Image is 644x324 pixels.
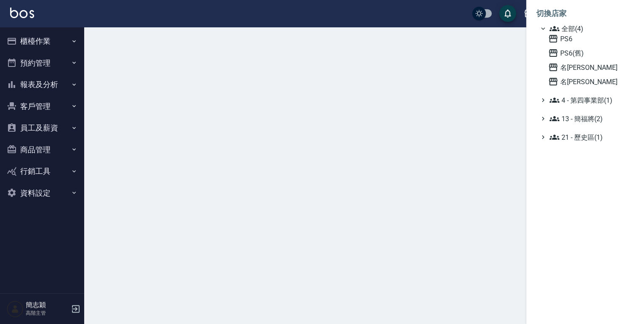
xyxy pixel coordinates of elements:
li: 切換店家 [536,3,634,24]
span: 21 - 歷史區(1) [549,132,631,142]
span: 4 - 第四事業部(1) [549,95,631,105]
span: PS6(舊) [548,48,631,58]
span: 全部(4) [549,24,631,34]
span: PS6 [548,34,631,44]
span: 名[PERSON_NAME] [548,62,631,72]
span: 名[PERSON_NAME] [548,77,631,87]
span: 13 - 簡福將(2) [549,114,631,124]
